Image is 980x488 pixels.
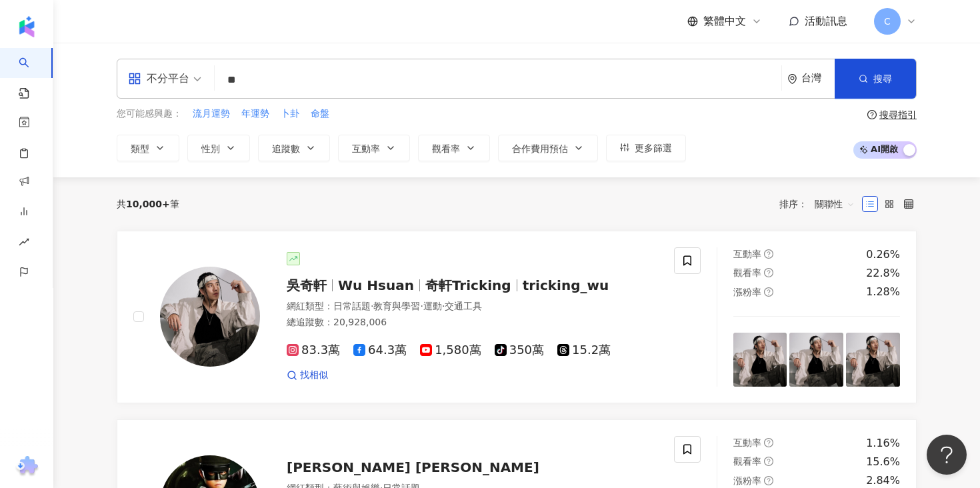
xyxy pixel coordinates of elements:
button: 卜卦 [280,107,300,121]
span: 15.2萬 [557,343,611,357]
button: 互動率 [338,135,410,161]
span: 互動率 [733,249,761,259]
span: question-circle [764,457,773,466]
span: 83.3萬 [287,343,340,357]
span: · [420,301,423,311]
span: 追蹤數 [272,143,300,154]
span: 您可能感興趣： [117,107,182,121]
div: 1.28% [866,285,900,299]
span: 64.3萬 [353,343,407,357]
div: 網紅類型 ： [287,300,658,313]
span: 繁體中文 [703,14,746,29]
div: 台灣 [801,73,835,84]
span: 找相似 [300,369,328,382]
button: 觀看率 [418,135,490,161]
span: 命盤 [311,107,329,121]
span: 搜尋 [873,73,892,84]
span: 1,580萬 [420,343,481,357]
span: 觀看率 [432,143,460,154]
span: question-circle [764,249,773,259]
a: 找相似 [287,369,328,382]
span: 類型 [131,143,149,154]
button: 類型 [117,135,179,161]
div: 不分平台 [128,68,189,89]
span: environment [787,74,797,84]
span: 吳奇軒 [287,277,327,293]
a: search [19,48,45,100]
span: appstore [128,72,141,85]
span: 交通工具 [445,301,482,311]
a: KOL Avatar吳奇軒Wu Hsuan奇軒Trickingtricking_wu網紅類型：日常話題·教育與學習·運動·交通工具總追蹤數：20,928,00683.3萬64.3萬1,580萬3... [117,231,917,403]
span: 350萬 [495,343,544,357]
button: 流月運勢 [192,107,231,121]
div: 共 筆 [117,199,179,209]
span: 年運勢 [241,107,269,121]
button: 搜尋 [835,59,916,99]
div: 0.26% [866,247,900,262]
img: chrome extension [14,456,40,477]
span: 關聯性 [815,193,855,215]
span: question-circle [764,438,773,447]
div: 1.16% [866,436,900,451]
span: question-circle [867,110,877,119]
img: KOL Avatar [160,267,260,367]
div: 22.8% [866,266,900,281]
span: 10,000+ [126,199,170,209]
button: 年運勢 [241,107,270,121]
img: post-image [733,333,787,387]
span: 合作費用預估 [512,143,568,154]
span: 性別 [201,143,220,154]
span: question-circle [764,476,773,485]
span: 運動 [423,301,442,311]
span: 日常話題 [333,301,371,311]
span: 奇軒Tricking [425,277,511,293]
span: 漲粉率 [733,287,761,297]
button: 命盤 [310,107,330,121]
div: 總追蹤數 ： 20,928,006 [287,316,658,329]
span: C [884,14,891,29]
span: 觀看率 [733,267,761,278]
span: 互動率 [352,143,380,154]
button: 性別 [187,135,250,161]
span: · [371,301,373,311]
span: 漲粉率 [733,475,761,486]
span: [PERSON_NAME] [PERSON_NAME] [287,459,539,475]
span: rise [19,229,29,259]
iframe: Help Scout Beacon - Open [927,435,967,475]
img: post-image [789,333,843,387]
div: 排序： [779,193,862,215]
div: 15.6% [866,455,900,469]
span: 卜卦 [281,107,299,121]
div: 2.84% [866,473,900,488]
span: Wu Hsuan [338,277,414,293]
span: 教育與學習 [373,301,420,311]
span: 更多篩選 [635,143,672,153]
span: question-circle [764,287,773,297]
span: 活動訊息 [805,15,847,27]
span: 流月運勢 [193,107,230,121]
img: logo icon [16,16,37,37]
span: 觀看率 [733,456,761,467]
button: 合作費用預估 [498,135,598,161]
span: tricking_wu [523,277,609,293]
button: 追蹤數 [258,135,330,161]
span: · [442,301,445,311]
button: 更多篩選 [606,135,686,161]
img: post-image [846,333,900,387]
span: question-circle [764,268,773,277]
div: 搜尋指引 [879,109,917,120]
span: 互動率 [733,437,761,448]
